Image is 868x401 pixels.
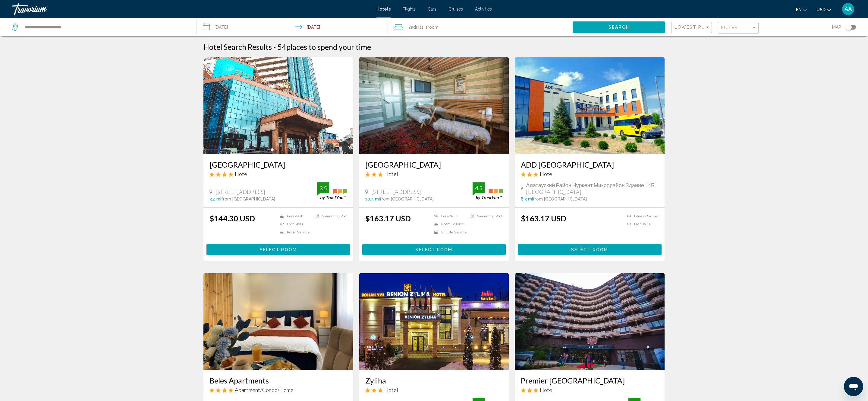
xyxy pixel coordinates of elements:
[388,18,573,36] button: Travelers: 2 adults, 0 children
[277,222,312,227] li: Free WiFi
[518,244,662,255] button: Select Room
[832,23,841,31] span: Map
[540,387,554,393] span: Hotel
[365,376,503,385] a: Zyliha
[428,7,436,11] a: Cars
[273,42,276,51] span: -
[841,24,856,30] button: Toggle map
[515,273,665,370] img: Hotel image
[371,188,421,195] span: [STREET_ADDRESS]
[209,376,347,385] a: Beles Apartments
[431,230,467,235] li: Shuttle Service
[286,42,371,51] span: places to spend your time
[384,387,398,393] span: Hotel
[515,57,665,154] img: Hotel image
[423,23,439,31] span: , 1
[844,6,852,12] span: AA
[362,245,506,252] a: Select Room
[844,377,863,396] iframe: Кнопка запуска окна обмена сообщениями
[365,197,380,201] span: 10.4 mi
[209,171,347,177] div: 4 star Hotel
[203,57,353,154] img: Hotel image
[365,160,503,169] a: [GEOGRAPHIC_DATA]
[448,7,463,11] a: Cruises
[624,222,659,227] li: Free WiFi
[816,5,831,14] button: Change currency
[260,247,297,252] span: Select Room
[380,197,434,201] span: from [GEOGRAPHIC_DATA]
[384,171,398,177] span: Hotel
[675,25,710,30] mat-select: Sort by
[431,222,467,227] li: Room Service
[467,214,503,219] li: Swimming Pool
[359,57,509,154] img: Hotel image
[408,23,423,31] span: 2
[206,244,350,255] button: Select Room
[518,245,662,252] a: Select Room
[277,214,312,219] li: Breakfast
[721,25,738,30] span: Filter
[277,230,312,235] li: Room Service
[624,214,659,219] li: Fitness Center
[359,273,509,370] img: Hotel image
[675,25,713,30] span: Lowest Price
[796,5,807,14] button: Change language
[816,7,826,12] span: USD
[571,247,608,252] span: Select Room
[473,182,503,200] img: trustyou-badge.svg
[540,171,554,177] span: Hotel
[317,184,329,192] div: 3.5
[521,171,659,177] div: 3 star Hotel
[609,25,630,30] span: Search
[221,197,275,201] span: from [GEOGRAPHIC_DATA]
[403,7,416,11] a: Flights
[411,25,423,30] span: Adults
[197,18,388,36] button: Check-in date: Aug 14, 2025 Check-out date: Aug 16, 2025
[521,197,533,201] span: 8.3 mi
[521,214,566,223] ins: $163.17 USD
[317,182,347,200] img: trustyou-badge.svg
[521,387,659,393] div: 3 star Hotel
[235,387,294,393] span: Apartment/Condo/Home
[431,214,467,219] li: Free WiFi
[206,245,350,252] a: Select Room
[209,197,221,201] span: 3.2 mi
[521,160,659,169] a: ADD [GEOGRAPHIC_DATA]
[475,7,492,11] a: Activities
[203,42,272,51] h1: Hotel Search Results
[415,247,452,252] span: Select Room
[12,3,370,15] a: Travorium
[473,184,485,192] div: 4.5
[376,7,391,11] a: Hotels
[209,160,347,169] a: [GEOGRAPHIC_DATA]
[235,171,249,177] span: Hotel
[203,273,353,370] img: Hotel image
[362,244,506,255] button: Select Room
[521,376,659,385] a: Premier [GEOGRAPHIC_DATA]
[209,214,255,223] ins: $144.30 USD
[533,197,587,201] span: from [GEOGRAPHIC_DATA]
[277,42,371,51] h2: 54
[365,214,411,223] ins: $163.17 USD
[365,387,503,393] div: 3 star Hotel
[209,387,347,393] div: 4 star Apartment
[312,214,347,219] li: Swimming Pool
[718,22,759,34] button: Filter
